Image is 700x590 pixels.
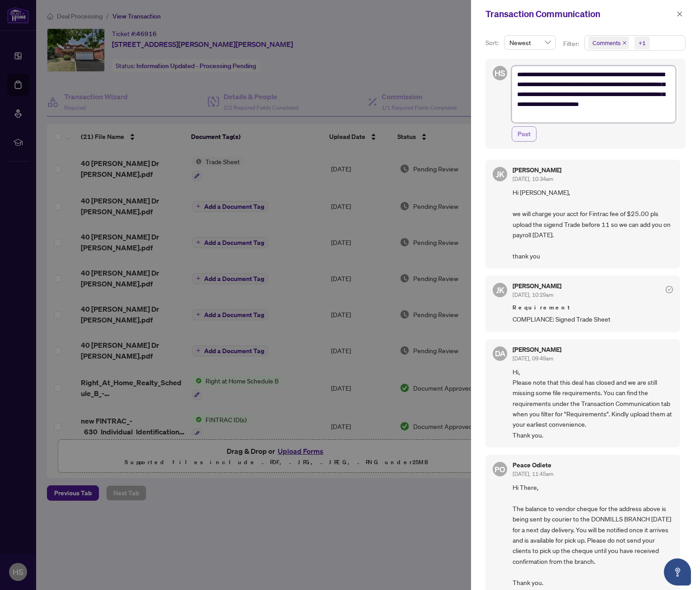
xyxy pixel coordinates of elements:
[496,284,504,296] span: JK
[495,347,505,360] span: DA
[513,462,553,468] h5: Peace Odiete
[513,355,553,362] span: [DATE], 09:49am
[518,127,531,141] span: Post
[509,36,551,49] span: Newest
[513,175,553,182] span: [DATE], 10:34am
[496,168,504,180] span: JK
[664,558,691,585] button: Open asap
[485,38,500,48] p: Sort:
[495,463,505,475] span: PO
[513,187,673,261] span: Hi [PERSON_NAME], we will charge your acct for Fintrac fee of $25.00 pls upload the sigend Trade ...
[677,11,683,17] span: close
[639,38,646,47] div: +1
[513,367,673,441] span: Hi, Please note that this deal has closed and we are still missing some file requirements. You ca...
[513,167,561,173] h5: [PERSON_NAME]
[512,126,537,142] button: Post
[513,482,673,588] span: Hi There, The balance to vendor cheque for the address above is being sent by courier to the DONM...
[513,346,561,353] h5: [PERSON_NAME]
[485,7,674,21] div: Transaction Communication
[666,286,673,293] span: check-circle
[622,41,627,45] span: close
[513,283,561,289] h5: [PERSON_NAME]
[563,39,580,49] p: Filter:
[588,37,629,49] span: Comments
[513,314,673,324] span: COMPLIANCE: Signed Trade Sheet
[513,470,553,477] span: [DATE], 11:45am
[593,38,621,47] span: Comments
[513,303,673,312] span: Requirement
[513,291,553,298] span: [DATE], 10:29am
[495,67,505,79] span: HS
